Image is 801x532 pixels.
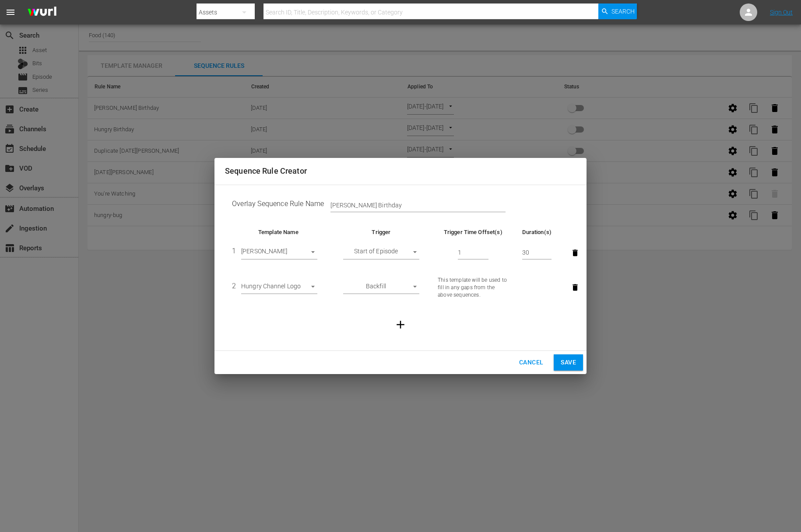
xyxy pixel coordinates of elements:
[431,228,515,236] th: Trigger Time Offset(s)
[438,276,508,299] p: This template will be used to fill in any gaps from the above sequences.
[332,228,431,236] th: Trigger
[241,246,317,259] div: [PERSON_NAME]
[232,282,236,290] span: 2
[343,246,419,259] div: Start of Episode
[389,320,412,328] span: Add Template Trigger
[611,3,635,19] span: Search
[561,357,576,368] span: Save
[5,7,16,17] span: menu
[225,165,576,178] h2: Sequence Rule Creator
[515,228,559,236] th: Duration(s)
[519,357,543,368] span: Cancel
[241,281,317,294] div: Hungry Channel Logo
[225,192,576,219] td: Overlay Sequence Rule Name
[225,228,332,236] th: Template Name
[343,281,419,294] div: Backfill
[512,354,550,371] button: Cancel
[232,247,236,255] span: 1
[554,354,583,371] button: Save
[21,2,63,23] img: ans4CAIJ8jUAAAAAAAAAAAAAAAAAAAAAAAAgQb4GAAAAAAAAAAAAAAAAAAAAAAAAJMjXAAAAAAAAAAAAAAAAAAAAAAAAgAT5G...
[770,9,793,16] a: Sign Out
